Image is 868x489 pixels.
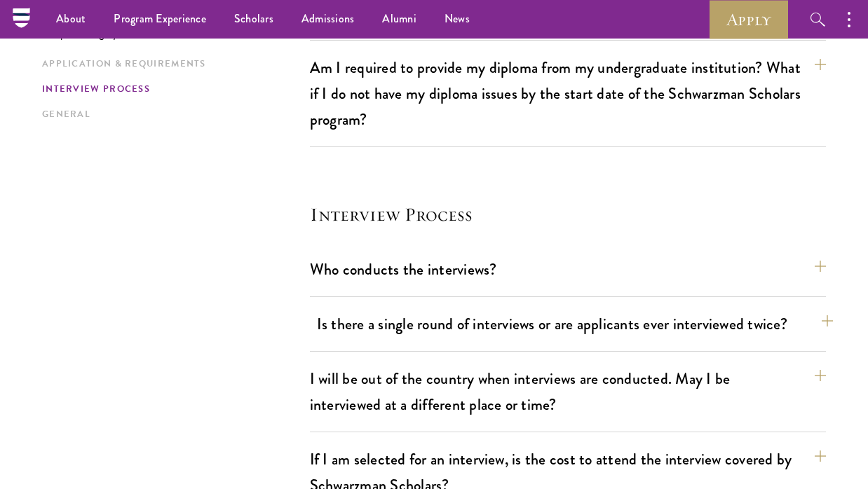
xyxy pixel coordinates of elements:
[317,308,833,340] button: Is there a single round of interviews or are applicants ever interviewed twice?
[310,363,826,420] button: I will be out of the country when interviews are conducted. May I be interviewed at a different p...
[42,82,301,97] a: Interview Process
[42,27,310,39] p: Jump to category:
[310,254,826,285] button: Who conducts the interviews?
[310,52,826,135] button: Am I required to provide my diploma from my undergraduate institution? What if I do not have my d...
[42,107,301,122] a: General
[42,57,301,71] a: Application & Requirements
[310,203,826,226] h4: Interview Process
